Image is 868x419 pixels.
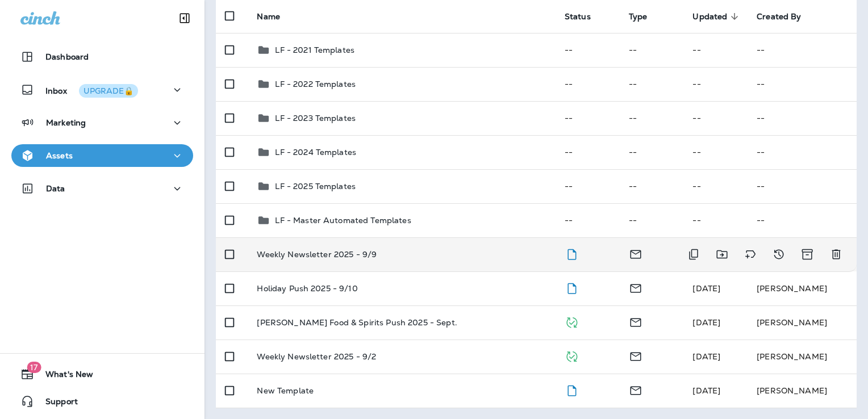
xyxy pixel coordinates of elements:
[275,216,411,225] p: LF - Master Automated Templates
[45,52,89,61] p: Dashboard
[275,114,356,123] p: LF - 2023 Templates
[11,45,193,68] button: Dashboard
[683,67,748,101] td: --
[257,386,314,395] p: New Template
[565,282,579,292] span: Draft
[748,374,857,408] td: [PERSON_NAME]
[565,350,579,361] span: Published
[556,169,620,203] td: --
[620,33,684,67] td: --
[556,67,620,101] td: --
[683,33,748,67] td: --
[629,282,642,292] span: Email
[79,84,138,98] button: UPGRADE🔒
[748,305,857,340] td: [PERSON_NAME]
[692,386,720,396] span: Pam Borrisove
[275,148,356,157] p: LF - 2024 Templates
[556,203,620,237] td: --
[620,67,684,101] td: --
[257,352,376,361] p: Weekly Newsletter 2025 - 9/2
[565,384,579,395] span: Draft
[169,7,201,30] button: Collapse Sidebar
[11,111,193,134] button: Marketing
[682,243,705,266] button: Duplicate
[757,12,801,22] span: Created By
[629,248,642,258] span: Email
[565,12,591,22] span: Status
[46,184,65,193] p: Data
[683,169,748,203] td: --
[620,169,684,203] td: --
[629,350,642,361] span: Email
[11,78,193,101] button: InboxUPGRADE🔒
[748,169,857,203] td: --
[767,243,790,266] button: View Changelog
[46,151,73,160] p: Assets
[825,243,848,266] button: Delete
[629,11,662,22] span: Type
[757,11,816,22] span: Created By
[275,182,356,191] p: LF - 2025 Templates
[796,243,819,266] button: Archive
[27,362,41,373] span: 17
[692,283,720,294] span: Caitlin Wilson
[275,45,354,55] p: LF - 2021 Templates
[692,351,720,362] span: Caitlin Wilson
[11,390,193,413] button: Support
[748,135,857,169] td: --
[748,101,857,135] td: --
[620,203,684,237] td: --
[11,177,193,200] button: Data
[11,363,193,386] button: 17What's New
[556,33,620,67] td: --
[692,317,720,328] span: Caitlin Wilson
[748,67,857,101] td: --
[565,11,606,22] span: Status
[620,135,684,169] td: --
[275,79,356,89] p: LF - 2022 Templates
[629,316,642,326] span: Email
[748,340,857,374] td: [PERSON_NAME]
[11,144,193,167] button: Assets
[692,12,727,22] span: Updated
[34,397,78,410] span: Support
[556,135,620,169] td: --
[629,384,642,395] span: Email
[692,11,742,22] span: Updated
[46,118,86,127] p: Marketing
[711,243,733,266] button: Move to folder
[629,12,648,22] span: Type
[748,203,857,237] td: --
[45,84,138,96] p: Inbox
[739,243,762,266] button: Add tags
[683,101,748,135] td: --
[257,284,357,293] p: Holiday Push 2025 - 9/10
[683,203,748,237] td: --
[84,87,133,95] div: UPGRADE🔒
[748,33,857,67] td: --
[620,101,684,135] td: --
[257,11,295,22] span: Name
[683,135,748,169] td: --
[565,248,579,258] span: Draft
[748,271,857,305] td: [PERSON_NAME]
[556,101,620,135] td: --
[34,370,93,383] span: What's New
[257,250,377,259] p: Weekly Newsletter 2025 - 9/9
[565,316,579,326] span: Published
[257,12,280,22] span: Name
[257,318,457,327] p: [PERSON_NAME] Food & Spirits Push 2025 - Sept.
